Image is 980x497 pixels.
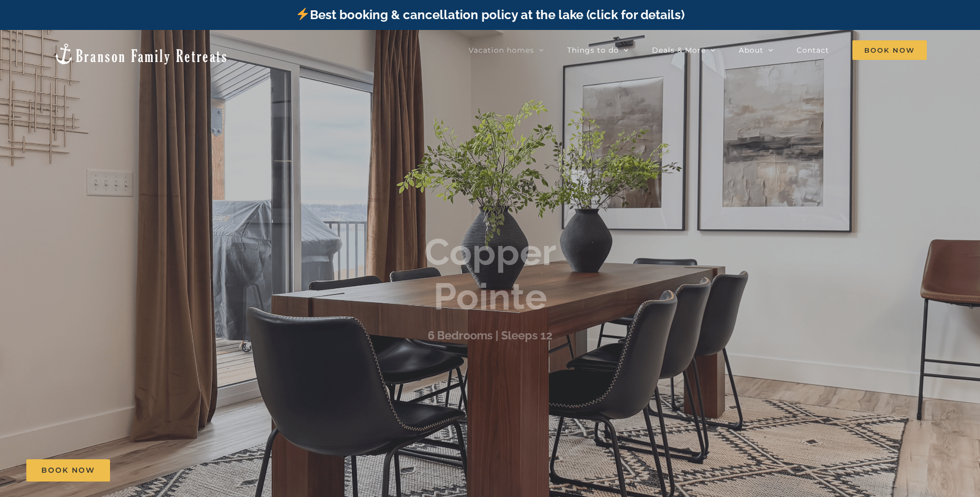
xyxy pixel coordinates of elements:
[797,40,829,60] a: Contact
[567,46,619,54] span: Things to do
[852,40,927,60] span: Book Now
[567,40,629,60] a: Things to do
[469,46,534,54] span: Vacation homes
[652,40,715,60] a: Deals & More
[26,459,110,482] a: Book Now
[428,328,552,341] h3: 6 Bedrooms | Sleeps 12
[469,40,544,60] a: Vacation homes
[53,42,228,66] img: Branson Family Retreats Logo
[652,46,706,54] span: Deals & More
[41,466,95,475] span: Book Now
[295,7,684,22] a: Best booking & cancellation policy at the lake (click for details)
[739,46,764,54] span: About
[797,46,829,54] span: Contact
[739,40,773,60] a: About
[297,8,309,20] img: ⚡️
[424,230,556,318] b: Copper Pointe
[469,40,927,60] nav: Main Menu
